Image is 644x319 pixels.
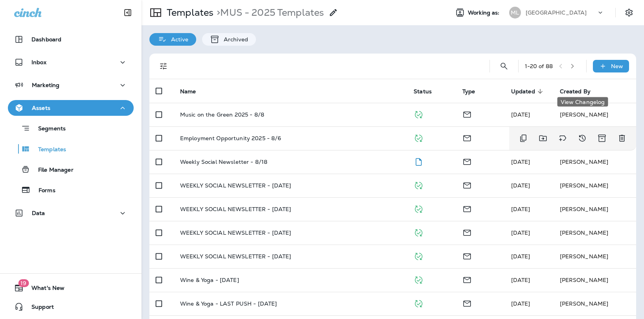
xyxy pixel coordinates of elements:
button: Marketing [8,77,134,93]
span: Published [414,110,423,117]
button: Filters [156,58,171,74]
button: Settings [622,6,636,20]
button: File Manager [8,161,134,178]
td: [PERSON_NAME] [554,292,636,315]
button: Segments [8,120,134,137]
span: Hailey Rutkowski [511,158,530,165]
span: Published [414,299,423,306]
span: Pam Borrisove [511,111,530,118]
td: [PERSON_NAME] [554,103,636,126]
span: Meredith Otero [511,229,530,236]
button: Dashboard [8,32,134,47]
button: Duplicate [515,130,531,146]
td: [PERSON_NAME] [554,174,636,197]
div: ML [509,7,521,19]
button: Support [8,299,134,315]
span: Meredith Otero [511,276,530,284]
button: View Changelog [574,130,590,146]
button: Archive [594,130,610,146]
p: Inbox [31,59,46,65]
span: Email [462,181,472,188]
span: Email [462,205,472,212]
span: Email [462,276,472,283]
button: Data [8,205,134,221]
span: Published [414,228,423,236]
span: Published [414,134,423,141]
p: Wine & Yoga - LAST PUSH - [DATE] [180,300,277,307]
span: Meredith Otero [511,182,530,189]
p: New [611,63,623,69]
p: Dashboard [31,36,61,43]
span: Email [462,299,472,306]
span: Email [462,110,472,117]
span: What's New [24,285,64,294]
span: Published [414,181,423,188]
span: Email [462,158,472,165]
span: Created By [560,88,591,95]
span: Name [180,88,196,95]
span: 19 [18,279,29,287]
span: Published [414,276,423,283]
button: Forms [8,182,134,198]
span: Status [414,88,432,95]
td: [PERSON_NAME] [554,245,636,268]
p: WEEKLY SOCIAL NEWSLETTER - [DATE] [180,253,291,260]
span: Working as: [468,9,501,16]
span: Name [180,88,206,95]
span: Email [462,228,472,236]
p: WEEKLY SOCIAL NEWSLETTER - [DATE] [180,182,291,189]
p: Segments [30,125,66,133]
span: Email [462,134,472,141]
p: Wine & Yoga - [DATE] [180,277,239,283]
p: Templates [30,146,66,154]
span: Meredith Otero [511,253,530,260]
td: [PERSON_NAME] [554,150,636,174]
p: WEEKLY SOCIAL NEWSLETTER - [DATE] [180,230,291,236]
span: Type [462,88,475,95]
button: Delete [614,130,630,146]
p: MUS - 2025 Templates [213,7,324,19]
p: Employment Opportunity 2025 - 8/6 [180,135,282,141]
span: Published [414,252,423,259]
button: Search Templates [496,58,512,74]
div: 1 - 20 of 88 [525,63,553,69]
p: Weekly Social Newsletter - 8/18 [180,159,267,165]
span: Type [462,88,486,95]
button: Collapse Sidebar [117,5,139,20]
p: [GEOGRAPHIC_DATA] [526,9,587,16]
span: Published [414,205,423,212]
button: Assets [8,100,134,116]
p: File Manager [30,167,74,174]
span: Email [462,252,472,259]
span: Draft [414,158,423,165]
td: [PERSON_NAME] [554,268,636,292]
div: View Changelog [558,97,608,107]
span: Meredith Otero [511,206,530,213]
span: Created By [560,88,601,95]
span: Status [414,88,442,95]
p: Forms [31,187,55,195]
p: Data [32,210,45,216]
button: Templates [8,141,134,157]
span: Updated [511,88,535,95]
button: Inbox [8,54,134,70]
td: [PERSON_NAME] [554,221,636,245]
span: Updated [511,88,545,95]
p: Assets [32,105,50,111]
p: Archived [220,36,248,43]
button: 19What's New [8,280,134,296]
button: Move to folder [535,130,551,146]
p: Marketing [32,82,59,88]
button: Add tags [555,130,570,146]
p: Templates [164,7,213,19]
p: WEEKLY SOCIAL NEWSLETTER - [DATE] [180,206,291,212]
span: Meredith Otero [511,300,530,307]
p: Music on the Green 2025 - 8/8 [180,111,264,118]
p: Active [167,36,188,43]
span: Support [24,304,54,313]
td: [PERSON_NAME] [554,197,636,221]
